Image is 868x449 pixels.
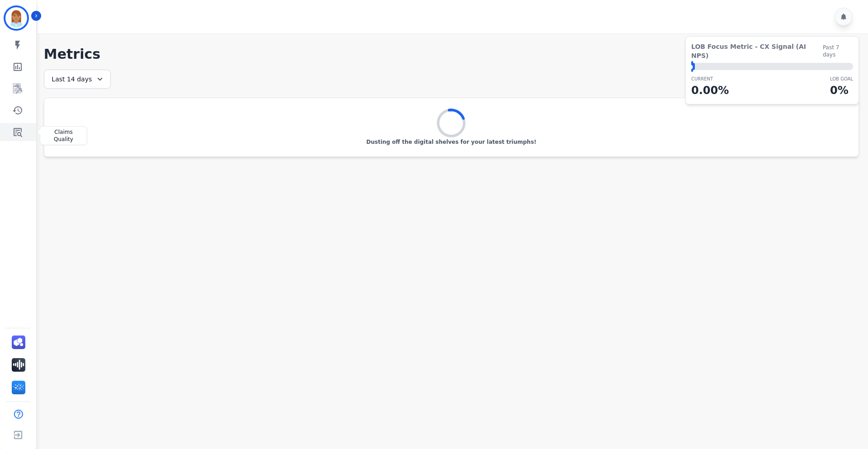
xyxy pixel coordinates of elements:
[5,7,27,29] img: Bordered avatar
[44,46,859,62] h1: Metrics
[366,138,536,146] p: Dusting off the digital shelves for your latest triumphs!
[691,42,823,60] span: LOB Focus Metric - CX Signal (AI NPS)
[691,76,729,82] p: CURRENT
[691,63,695,70] div: ⬤
[830,76,853,82] p: LOB Goal
[44,70,111,89] div: Last 14 days
[830,82,853,99] p: 0 %
[823,44,853,58] span: Past 7 days
[691,82,729,99] p: 0.00 %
